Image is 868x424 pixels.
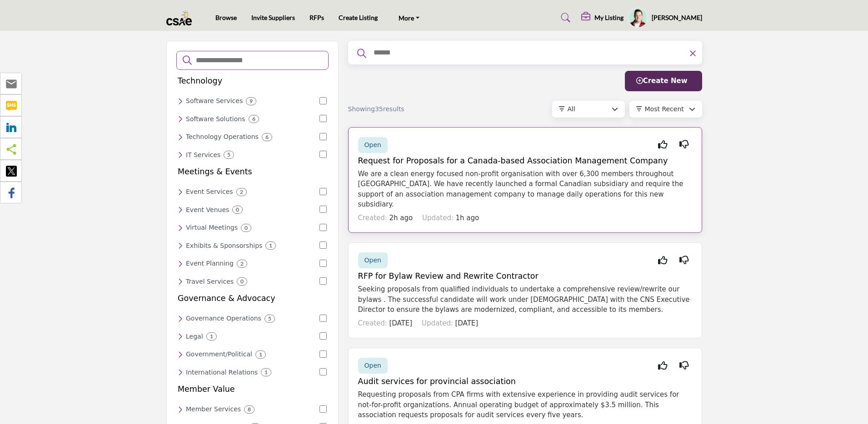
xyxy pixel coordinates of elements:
b: 9 [249,98,253,104]
a: Browse [215,14,237,21]
b: 1 [259,351,262,358]
img: site Logo [166,10,197,25]
span: Updated: [422,214,454,222]
h6: Venues for hosting events [186,206,229,214]
b: 1 [269,242,272,249]
b: 2 [240,261,244,267]
i: Interested [658,144,668,145]
b: 1 [210,333,213,340]
div: 6 Results For Technology Operations [262,133,272,141]
button: Create New [625,71,702,91]
span: 1h ago [455,214,479,222]
input: Select International Relations [319,368,327,375]
input: Select Member Services [319,405,327,413]
i: Interested [658,365,668,366]
span: 2h ago [389,214,413,222]
span: All [568,105,575,113]
span: [DATE] [389,319,412,327]
div: 5 Results For Governance Operations [264,315,275,323]
b: 0 [240,278,244,285]
span: 35 [375,105,383,113]
div: 1 Results For Legal [206,332,217,340]
span: Created: [358,319,387,327]
div: My Listing [581,12,624,23]
div: 0 Results For Travel Services [237,277,247,286]
i: Not Interested [679,144,689,145]
h5: [PERSON_NAME] [652,13,702,22]
span: Open [364,141,381,148]
b: 5 [227,152,230,158]
span: Create New [636,77,688,85]
div: 1 Results For International Relations [261,368,271,376]
b: 6 [252,116,255,122]
b: 2 [240,189,243,195]
h6: Professional event planning services [186,260,234,267]
b: 0 [244,225,248,231]
b: 5 [268,316,271,322]
div: 2 Results For Event Services [236,188,247,196]
a: RFPs [309,14,324,21]
div: 5 Results For IT Services [224,151,234,159]
a: Invite Suppliers [251,14,295,21]
h5: My Listing [594,14,624,22]
b: 0 [236,207,239,213]
input: Select Virtual Meetings [319,224,327,231]
b: 1 [264,369,268,375]
a: More [392,11,426,24]
p: We are a clean energy focused non-profit organisation with over 6,300 members throughout [GEOGRAP... [358,169,692,210]
h6: Services for effective governance operations [186,315,261,322]
div: 0 Results For Virtual Meetings [241,224,251,232]
span: Open [364,256,381,264]
input: Select Software Services [319,97,327,104]
h6: Comprehensive event management services [186,188,233,196]
div: 0 Results For Event Venues [232,206,243,214]
h6: Member-focused services and support [186,405,241,413]
input: Select Legal [319,332,327,340]
h5: Request for Proposals for a Canada-based Association Management Company [358,156,692,166]
input: Select Technology Operations [319,133,327,140]
input: Select Governance Operations [319,315,327,322]
span: Created: [358,214,387,222]
h6: Services related to government and political affairs [186,350,252,358]
h6: Services for managing international relations [186,369,258,376]
h6: Travel planning and management services [186,278,234,286]
div: 8 Results For Member Services [244,405,254,414]
p: Requesting proposals from CPA firms with extensive experience in providing audit services for not... [358,389,692,420]
h6: Services for managing technology operations [186,133,259,141]
input: Select Software Solutions [319,115,327,122]
b: 8 [248,406,251,413]
div: 2 Results For Event Planning [237,260,247,268]
div: 1 Results For Exhibits & Sponsorships [265,242,276,250]
h6: Software development and support services [186,97,243,105]
h6: Legal services and support [186,333,203,340]
h5: Audit services for provincial association [358,377,692,386]
h5: Technology [178,76,222,86]
input: Select Exhibits & Sponsorships [319,242,327,249]
h5: Governance & Advocacy [178,294,275,303]
a: Search [552,10,576,25]
p: Seeking proposals from qualified individuals to undertake a comprehensive review/rewrite our byla... [358,284,692,315]
div: 9 Results For Software Services [246,97,256,105]
span: Open [364,362,381,369]
span: Updated: [422,319,453,327]
h6: Software solutions and applications [186,115,245,123]
button: Show hide supplier dropdown [628,8,648,28]
input: Select Event Services [319,188,327,195]
input: Select Event Planning [319,260,327,267]
div: 1 Results For Government/Political [255,350,266,359]
div: Showing results [348,104,454,114]
input: Select Event Venues [319,206,327,213]
h5: Meetings & Events [178,167,252,177]
input: Select Government/Political [319,350,327,358]
i: Not Interested [679,365,689,366]
span: [DATE] [455,319,478,327]
input: Search Categories [195,54,322,66]
span: Most Recent [645,105,684,113]
h6: Exhibition and sponsorship services [186,242,262,250]
input: Select IT Services [319,151,327,158]
input: Select Travel Services [319,277,327,285]
h5: Member Value [178,385,235,394]
h5: RFP for Bylaw Review and Rewrite Contractor [358,271,692,281]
